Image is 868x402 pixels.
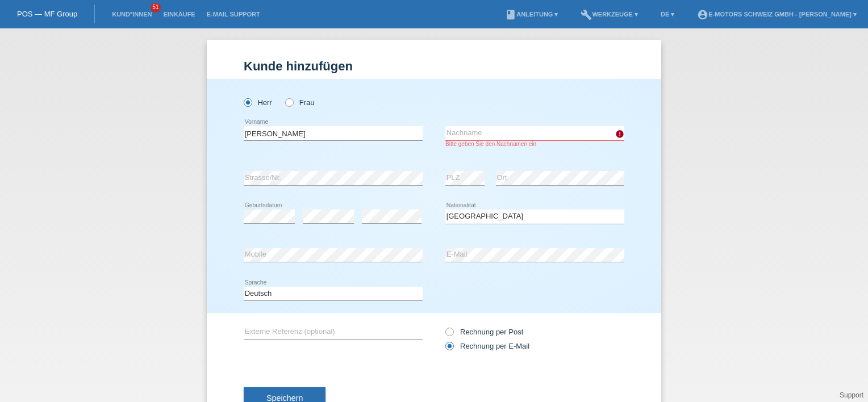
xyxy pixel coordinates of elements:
i: account_circle [697,9,708,20]
h1: Kunde hinzufügen [244,59,624,73]
label: Frau [285,98,314,107]
label: Rechnung per Post [445,328,523,336]
span: 51 [151,3,161,12]
label: Rechnung per E-Mail [445,342,529,350]
label: Herr [244,98,272,107]
a: Kund*innen [106,11,157,18]
i: book [505,9,516,20]
a: bookAnleitung ▾ [499,11,564,18]
input: Herr [244,98,251,106]
input: Rechnung per E-Mail [445,342,453,356]
a: buildWerkzeuge ▾ [575,11,644,18]
a: account_circleE-Motors Schweiz GmbH - [PERSON_NAME] ▾ [691,11,862,18]
input: Frau [285,98,293,106]
i: build [581,9,592,20]
input: Rechnung per Post [445,328,453,342]
i: error [615,129,624,139]
a: POS — MF Group [17,10,77,18]
div: Bitte geben Sie den Nachnamen ein [445,141,624,147]
a: Support [840,391,863,399]
a: E-Mail Support [201,11,266,18]
a: Einkäufe [157,11,201,18]
a: DE ▾ [655,11,680,18]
